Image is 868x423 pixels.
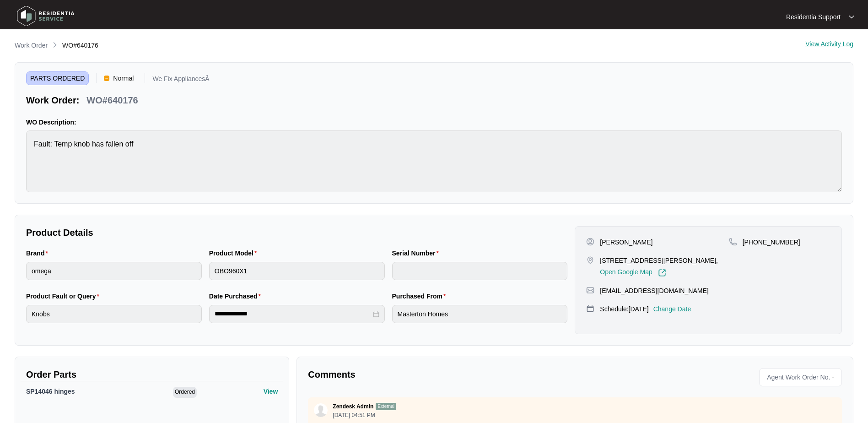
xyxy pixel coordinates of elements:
[51,41,59,49] img: chevron-right
[653,304,691,314] p: Change Date
[600,286,708,295] p: [EMAIL_ADDRESS][DOMAIN_NAME]
[26,71,89,85] span: PARTS ORDERED
[209,262,385,280] input: Product Model
[14,2,78,30] img: residentia service logo
[586,256,594,264] img: map-pin
[586,304,594,313] img: map-pin
[600,304,648,314] p: Schedule: [DATE]
[658,269,666,277] img: Link-External
[333,412,396,418] p: [DATE] 04:51 PM
[209,249,261,258] label: Product Model
[109,71,137,85] span: Normal
[376,403,396,410] p: External
[600,256,718,265] p: [STREET_ADDRESS][PERSON_NAME],
[26,388,75,395] span: SP14046 hinges
[26,262,202,280] input: Brand
[26,368,278,381] p: Order Parts
[805,40,853,51] div: View Activity Log
[86,94,138,107] p: WO#640176
[26,130,842,192] textarea: Fault: Temp knob has fallen off
[26,249,52,258] label: Brand
[264,387,278,396] p: View
[173,387,197,398] span: Ordered
[314,403,328,417] img: user.svg
[26,118,842,127] p: WO Description:
[392,305,568,323] input: Purchased From
[104,76,109,81] img: Vercel Logo
[209,292,264,301] label: Date Purchased
[26,94,79,107] p: Work Order:
[215,309,371,319] input: Date Purchased
[849,15,854,19] img: dropdown arrow
[26,292,103,301] label: Product Fault or Query
[600,269,666,277] a: Open Google Map
[586,238,594,246] img: user-pin
[152,76,209,85] p: We Fix AppliancesÂ
[333,403,373,410] p: Zendesk Admin
[392,292,450,301] label: Purchased From
[763,370,830,384] span: Agent Work Order No.
[832,370,838,384] p: -
[26,226,567,239] p: Product Details
[26,305,202,323] input: Product Fault or Query
[586,286,594,294] img: map-pin
[600,238,652,247] p: [PERSON_NAME]
[743,238,800,247] p: [PHONE_NUMBER]
[729,238,737,246] img: map-pin
[13,41,49,51] a: Work Order
[786,12,841,22] p: Residentia Support
[62,42,98,49] span: WO#640176
[308,368,568,381] p: Comments
[15,41,48,50] p: Work Order
[392,262,568,280] input: Serial Number
[392,249,442,258] label: Serial Number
